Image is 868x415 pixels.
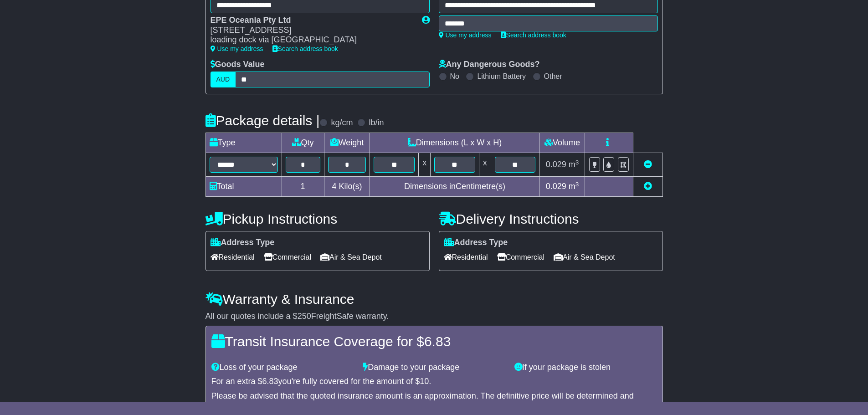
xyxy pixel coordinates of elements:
span: 250 [298,312,311,321]
div: For an extra $ you're fully covered for the amount of $ . [211,377,657,387]
td: Total [205,177,282,197]
label: kg/cm [331,118,353,128]
div: If your package is stolen [510,363,662,373]
label: Address Type [211,238,275,248]
span: Commercial [264,250,311,264]
td: Dimensions (L x W x H) [370,133,539,153]
label: Other [544,72,562,81]
div: Please be advised that the quoted insurance amount is an approximation. The definitive price will... [211,391,657,411]
div: Loss of your package [207,363,359,373]
label: AUD [211,72,236,87]
span: 6.83 [262,377,278,386]
label: Lithium Battery [477,72,526,81]
span: Residential [444,250,488,264]
td: x [419,153,431,177]
span: m [569,160,579,169]
span: 6.83 [424,334,451,349]
span: 0.029 [546,160,566,169]
span: Air & Sea Depot [320,250,382,264]
a: Use my address [211,45,263,52]
div: loading dock via [GEOGRAPHIC_DATA] [211,35,413,45]
label: Address Type [444,238,508,248]
h4: Transit Insurance Coverage for $ [211,334,657,349]
span: Air & Sea Depot [554,250,615,264]
td: x [479,153,491,177]
label: Goods Value [211,60,265,70]
div: All our quotes include a $ FreightSafe warranty. [205,312,663,322]
div: [STREET_ADDRESS] [211,26,413,36]
h4: Delivery Instructions [439,211,663,226]
div: Damage to your package [358,363,510,373]
h4: Package details | [205,113,320,128]
span: Commercial [497,250,544,264]
label: Any Dangerous Goods? [439,60,540,70]
a: Search address book [272,45,338,52]
td: Type [205,133,282,153]
a: Use my address [439,31,492,39]
a: Add new item [644,182,652,191]
span: Residential [211,250,255,264]
span: 10 [420,377,429,386]
a: Search address book [501,31,566,39]
td: Dimensions in Centimetre(s) [370,177,539,197]
label: lb/in [369,118,384,128]
div: EPE Oceania Pty Ltd [211,15,413,26]
td: Qty [282,133,324,153]
span: 0.029 [546,182,566,191]
td: 1 [282,177,324,197]
td: Weight [324,133,370,153]
span: m [569,182,579,191]
a: Remove this item [644,160,652,169]
td: Volume [539,133,585,153]
label: No [450,72,459,81]
sup: 3 [575,159,579,166]
h4: Warranty & Insurance [205,292,663,307]
h4: Pickup Instructions [205,211,430,226]
sup: 3 [575,181,579,188]
span: 4 [332,182,336,191]
td: Kilo(s) [324,177,370,197]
